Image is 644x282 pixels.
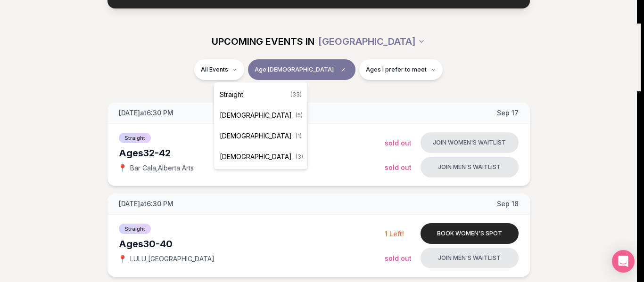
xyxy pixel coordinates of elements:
[220,152,292,161] span: [DEMOGRAPHIC_DATA]
[290,91,302,98] span: ( 33 )
[220,111,292,120] span: [DEMOGRAPHIC_DATA]
[220,90,243,99] span: Straight
[296,132,302,140] span: ( 1 )
[296,153,303,161] span: ( 3 )
[296,112,303,119] span: ( 5 )
[220,131,292,141] span: [DEMOGRAPHIC_DATA]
